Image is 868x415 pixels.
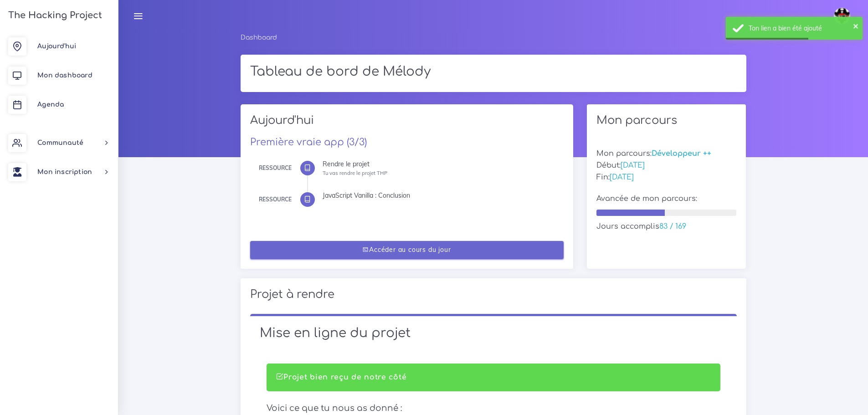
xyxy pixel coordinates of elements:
[596,149,737,158] h5: Mon parcours:
[37,169,92,175] span: Mon inscription
[260,326,727,341] h1: Mise en ligne du projet
[834,8,850,24] img: avatar
[250,114,564,133] h2: Aujourd'hui
[241,34,277,41] a: Dashboard
[37,101,64,108] span: Agenda
[323,161,557,167] div: Rendre le projet
[250,288,737,301] h2: Projet à rendre
[250,64,737,80] h1: Tableau de bord de Mélody
[652,149,711,158] span: Développeur ++
[323,170,387,176] small: Tu vas rendre le projet THP
[276,373,711,382] h4: Projet bien reçu de notre côté
[37,43,76,50] span: Aujourd'hui
[250,241,564,260] a: Accéder au cours du jour
[250,137,367,148] a: Première vraie app (3/3)
[596,195,737,203] h5: Avancée de mon parcours:
[596,114,737,127] h2: Mon parcours
[37,139,83,146] span: Communauté
[259,195,292,205] div: Ressource
[749,24,856,33] div: Ton lien a bien été ajouté
[596,222,737,231] h5: Jours accomplis
[37,72,92,79] span: Mon dashboard
[323,192,557,199] div: JavaScript Vanilla : Conclusion
[5,10,102,20] h3: The Hacking Project
[596,173,737,182] h5: Fin:
[267,403,720,413] h4: Voici ce que tu nous as donné :
[259,163,292,173] div: Ressource
[610,173,634,181] span: [DATE]
[853,21,858,30] button: ×
[621,161,645,169] span: [DATE]
[659,222,686,231] span: 83 / 169
[596,161,737,170] h5: Début:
